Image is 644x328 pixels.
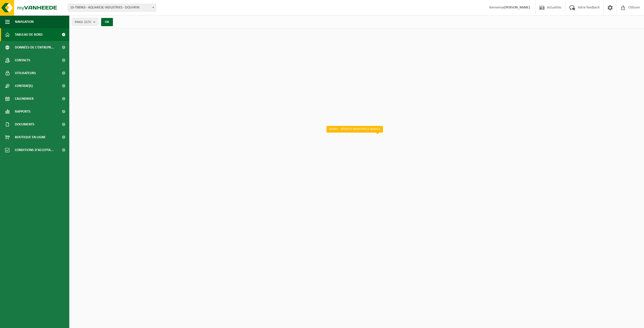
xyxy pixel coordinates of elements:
button: OK [101,18,113,26]
span: Données de l'entrepr... [15,41,54,54]
span: Calendrier [15,92,34,105]
span: Conditions d'accepta... [15,144,54,156]
span: 10-798963 - AQUARESE INDUSTRIES - DOUVRIN [68,4,156,12]
span: Boutique en ligne [15,131,46,144]
span: Utilisateurs [15,67,36,79]
span: Rapports [15,105,31,118]
button: Site(s)(2/2) [72,18,98,26]
span: Tableau de bord [15,28,43,41]
span: Site(s) [75,18,91,26]
span: Documents [15,118,34,131]
span: Contacts [15,54,30,67]
iframe: chat widget [3,317,86,328]
count: (2/2) [84,20,91,24]
span: Contrat(s) [15,79,33,92]
strong: [PERSON_NAME] [504,6,530,9]
span: 10-798963 - AQUARESE INDUSTRIES - DOUVRIN [68,4,156,11]
span: Navigation [15,15,34,28]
